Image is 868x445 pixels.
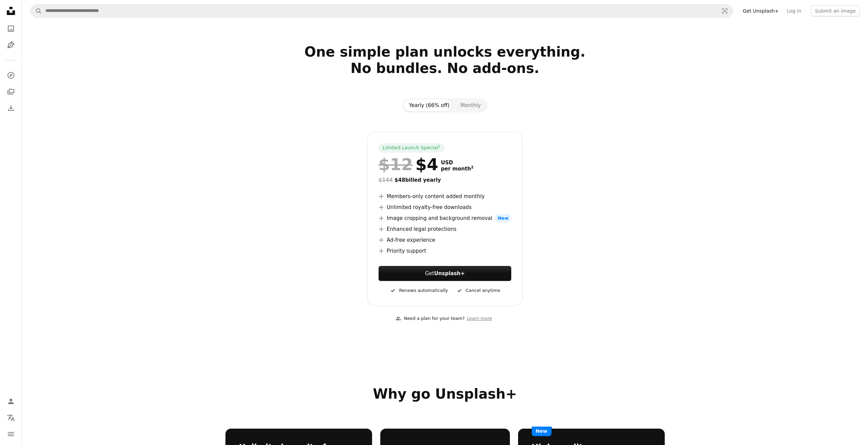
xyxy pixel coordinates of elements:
[717,4,733,17] button: Visual search
[379,266,511,281] button: GetUnsplash+
[396,315,465,322] div: Need a plan for your team?
[4,395,18,408] a: Log in / Sign up
[379,236,511,244] li: Ad-free experience
[379,177,393,183] span: $144
[4,427,18,441] button: Menu
[465,313,494,324] a: Learn more
[403,100,455,111] button: Yearly (66% off)
[441,166,474,172] span: per month
[456,286,500,295] div: Cancel anytime
[379,176,511,184] div: $48 billed yearly
[225,386,665,402] h2: Why go Unsplash+
[811,5,860,16] button: Submit an image
[225,44,665,93] h2: One simple plan unlocks everything. No bundles. No add-ons.
[4,22,18,35] a: Photos
[4,4,18,19] a: Home — Unsplash
[389,286,448,295] div: Renews automatically
[379,143,444,153] div: Limited Launch Special
[471,165,474,169] sup: 2
[30,4,42,17] button: Search Unsplash
[4,69,18,82] a: Explore
[4,85,18,99] a: Collections
[4,101,18,115] a: Download History
[470,166,475,172] a: 2
[437,145,442,151] a: 1
[379,203,511,211] li: Unlimited royalty-free downloads
[4,38,18,52] a: Illustrations
[495,214,511,222] span: New
[379,214,511,222] li: Image cropping and background removal
[438,144,440,148] sup: 1
[30,4,733,18] form: Find visuals sitewide
[4,411,18,425] button: Language
[379,192,511,201] li: Members-only content added monthly
[441,160,474,166] span: USD
[783,5,805,16] a: Log in
[379,247,511,255] li: Priority support
[379,225,511,233] li: Enhanced legal protections
[455,100,486,111] button: Monthly
[739,5,783,16] a: Get Unsplash+
[379,155,438,173] div: $4
[379,155,413,173] span: $12
[532,427,551,436] span: New
[434,270,465,277] strong: Unsplash+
